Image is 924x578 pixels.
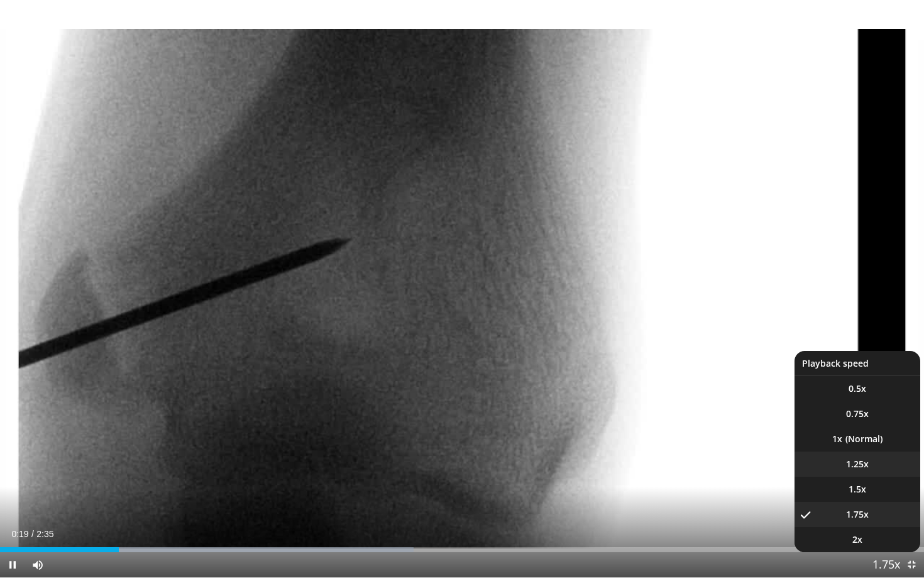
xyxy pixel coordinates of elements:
[25,552,50,577] button: Mute
[874,552,899,577] button: Playback Rate
[849,382,866,395] span: 0.5x
[846,458,869,470] span: 1.25x
[31,529,34,539] span: /
[832,433,842,445] span: 1x
[36,529,53,539] span: 2:35
[852,533,862,546] span: 2x
[846,408,869,420] span: 0.75x
[11,529,28,539] span: 0:19
[849,483,866,496] span: 1.5x
[846,508,869,521] span: 1.75x
[899,552,924,577] button: Exit Fullscreen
